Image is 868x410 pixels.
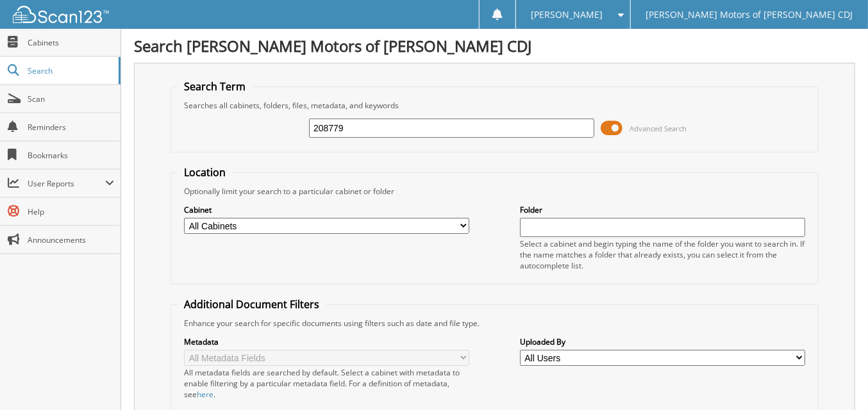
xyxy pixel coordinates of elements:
[646,11,853,19] span: [PERSON_NAME] Motors of [PERSON_NAME] CDJ
[178,165,232,179] legend: Location
[178,318,812,329] div: Enhance your search for specific documents using filters such as date and file type.
[28,122,114,133] span: Reminders
[520,204,805,215] label: Folder
[13,6,109,23] img: scan123-logo-white.svg
[184,367,469,400] div: All metadata fields are searched by default. Select a cabinet with metadata to enable filtering b...
[28,178,105,189] span: User Reports
[178,100,812,111] div: Searches all cabinets, folders, files, metadata, and keywords
[531,11,603,19] span: [PERSON_NAME]
[178,79,252,94] legend: Search Term
[520,336,805,347] label: Uploaded By
[28,94,114,104] span: Scan
[197,389,213,400] a: here
[28,206,114,217] span: Help
[184,204,469,215] label: Cabinet
[184,336,469,347] label: Metadata
[28,37,114,48] span: Cabinets
[804,348,868,410] iframe: Chat Widget
[28,234,114,245] span: Announcements
[178,297,326,311] legend: Additional Document Filters
[520,238,805,271] div: Select a cabinet and begin typing the name of the folder you want to search in. If the name match...
[28,150,114,161] span: Bookmarks
[630,124,687,133] span: Advanced Search
[134,35,855,56] h1: Search [PERSON_NAME] Motors of [PERSON_NAME] CDJ
[28,65,112,76] span: Search
[178,186,812,197] div: Optionally limit your search to a particular cabinet or folder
